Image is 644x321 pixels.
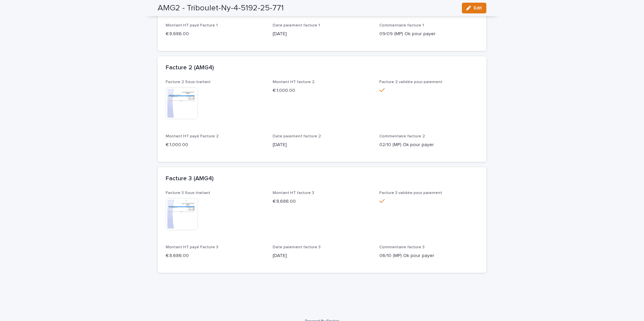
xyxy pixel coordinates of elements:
[166,175,214,183] h2: Facture 3 (AMG4)
[474,6,482,10] span: Edit
[379,245,425,249] span: Commentaire facture 3
[273,134,321,138] span: Date paiement facture 2
[379,141,478,148] p: 02/10 (MP) Ok pour payer
[379,134,425,138] span: Commentaire facture 2
[166,30,265,38] p: € 8,686.00
[273,191,314,195] span: Montant HT facture 3
[379,80,442,84] span: Facture 2 validée pour paiement
[273,23,320,27] span: Date paiement facture 1
[166,252,265,259] p: € 8,686.00
[166,64,214,72] h2: Facture 2 (AMG4)
[379,30,478,38] p: 09/09 (MP) Ok pour payer
[166,141,265,148] p: € 1,000.00
[462,3,486,13] button: Edit
[379,252,478,259] p: 06/10 (MP) Ok pour payer
[273,80,315,84] span: Montant HT facture 2
[166,80,211,84] span: Facture 2 Sous-traitant
[166,23,218,27] span: Montant HT payé Facture 1
[273,245,321,249] span: Date paiement facture 3
[379,23,424,27] span: Commentaire facture 1
[273,30,372,38] p: [DATE]
[273,87,372,94] p: € 1,000.00
[273,198,372,205] p: € 8,686.00
[273,252,372,259] p: [DATE]
[166,191,210,195] span: Facture 3 Sous-traitant
[273,141,372,148] p: [DATE]
[166,245,218,249] span: Montant HT payé Facture 3
[158,3,284,13] h2: AMG2 - Triboulet-Ny-4-5192-25-771
[166,134,219,138] span: Montant HT payé Facture 2
[379,191,442,195] span: Facture 3 validée pour paiement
